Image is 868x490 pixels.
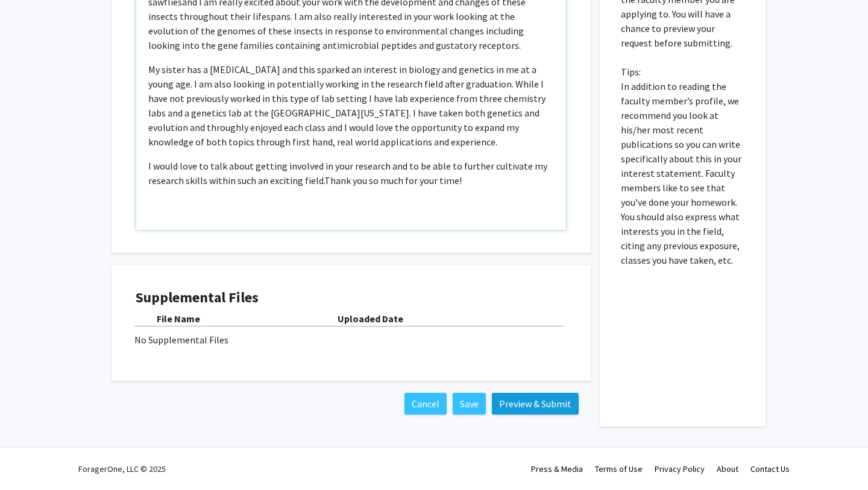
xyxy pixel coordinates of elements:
[492,393,579,415] button: Preview & Submit
[157,313,200,325] b: File Name
[531,463,583,474] a: Press & Media
[9,436,51,481] iframe: Chat
[136,289,567,307] h4: Supplemental Files
[134,332,568,347] div: No Supplemental Files
[338,313,403,325] b: Uploaded Date
[655,463,705,474] a: Privacy Policy
[595,463,643,474] a: Terms of Use
[148,62,554,188] p: I would love to talk about getting involved in your research and to be able to further cultivate ...
[717,463,738,474] a: About
[750,463,790,474] a: Contact Us
[78,448,166,490] div: ForagerOne, LLC © 2025
[324,174,462,186] span: Thank you so much for your time!
[453,393,486,415] button: Save
[404,393,447,415] button: Cancel
[148,62,554,149] p: My sister has a [MEDICAL_DATA] and this sparked an interest in biology and genetics in me at a yo...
